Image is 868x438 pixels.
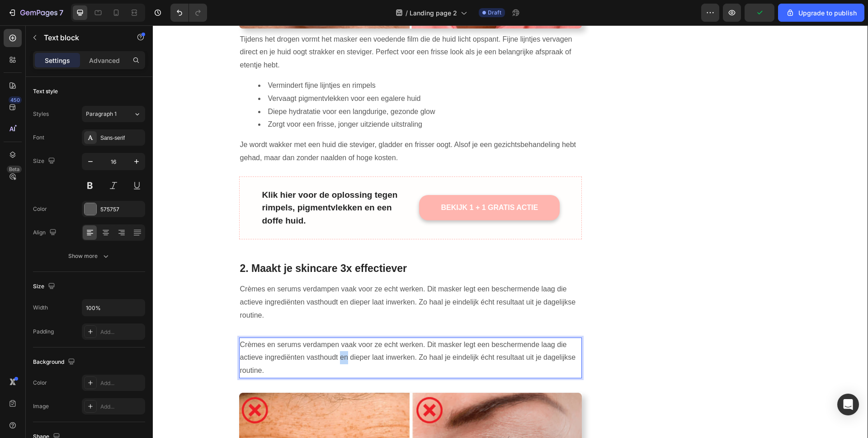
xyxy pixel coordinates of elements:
h2: Rich Text Editor. Editing area: main [87,236,430,251]
div: 575757 [100,205,143,214]
span: Paragraph 1 [86,110,117,118]
strong: 2. Maakt je skincare 3x effectiever [88,237,255,249]
button: 7 [4,4,67,22]
div: Size [33,281,57,293]
p: BEKIJK 1 + 1 GRATIS ACTIE [288,177,386,188]
p: Text block [44,32,121,43]
div: Font [33,133,44,142]
div: Size [33,155,57,167]
div: Add... [100,328,143,336]
div: Beta [7,166,22,173]
div: 450 [9,96,22,104]
p: Advanced [89,56,120,65]
span: Draft [488,9,501,17]
input: Auto [82,300,145,316]
iframe: Design area [152,25,868,438]
div: Padding [33,328,54,336]
p: Settings [45,56,70,65]
span: / [406,8,408,18]
p: ⁠⁠⁠⁠⁠⁠⁠ [88,237,429,250]
span: Landing page 2 [410,8,457,18]
div: Sans-serif [100,134,143,142]
button: Paragraph 1 [82,106,145,122]
div: Add... [100,379,143,387]
button: <p>BEKIJK 1 + 1 GRATIS ACTIE</p> [267,170,407,195]
div: Upgrade to publish [786,8,857,18]
div: Background [33,356,77,368]
button: Show more [33,248,145,264]
div: Undo/Redo [170,4,207,22]
div: Text style [33,87,58,95]
div: Show more [68,252,110,261]
button: Upgrade to publish [778,4,864,22]
div: Rich Text Editor. Editing area: main [87,257,430,297]
div: Image [33,402,49,410]
p: Crèmes en serums verdampen vaak voor ze echt werken. Dit masker legt een beschermende laag die ac... [88,257,429,296]
div: Width [33,304,48,312]
div: Styles [33,110,49,118]
p: Crèmes en serums verdampen vaak voor ze echt werken. Dit masker legt een beschermende laag die ac... [88,313,429,352]
div: Align [33,227,58,239]
div: Color [33,205,47,213]
div: Rich Text Editor. Editing area: main [87,312,430,353]
div: Add... [100,403,143,411]
div: Color [33,379,47,387]
div: Open Intercom Messenger [837,394,859,415]
p: 7 [59,7,63,18]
